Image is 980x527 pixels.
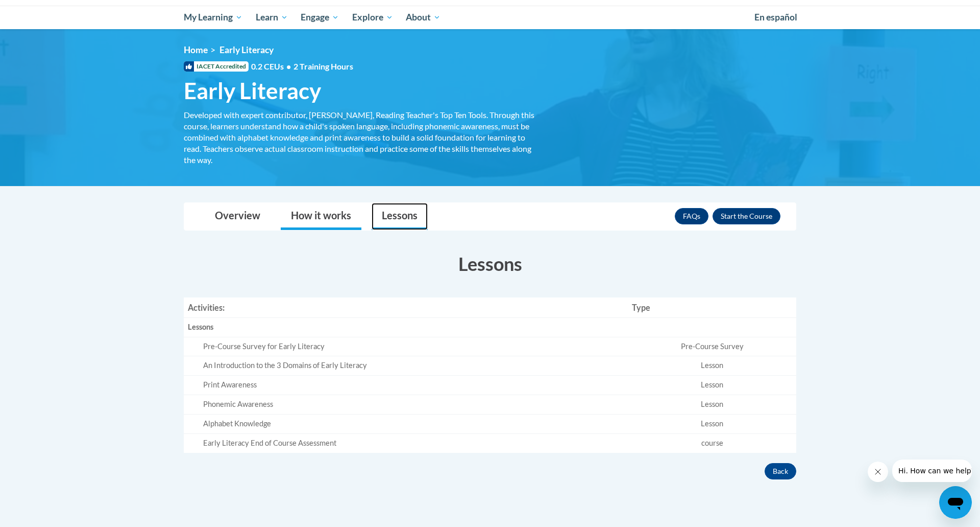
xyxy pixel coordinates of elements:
[748,7,804,28] a: En español
[281,203,361,230] a: How it works
[203,360,624,371] div: An Introduction to the 3 Domains of Early Literacy
[868,462,888,482] iframe: Close message
[203,380,624,391] div: Print Awareness
[286,61,291,71] span: •
[205,203,271,230] a: Overview
[372,203,428,230] a: Lessons
[293,61,353,71] span: 2 Training Hours
[628,297,796,318] th: Type
[6,7,83,15] span: Hi. How can we help?
[301,11,339,24] span: Engage
[251,61,353,72] span: 0.2 CEUs
[406,11,440,24] span: About
[256,11,288,24] span: Learn
[628,337,796,356] td: Pre-Course Survey
[188,322,624,333] div: Lessons
[765,463,796,479] button: Back
[754,12,797,22] span: En español
[177,6,249,29] a: My Learning
[184,297,628,318] th: Activities:
[184,77,321,104] span: Early Literacy
[939,486,972,519] iframe: Button to launch messaging window
[713,208,780,224] button: Enroll
[352,11,393,24] span: Explore
[628,376,796,395] td: Lesson
[249,6,295,29] a: Learn
[184,61,249,72] span: IACET Accredited
[628,434,796,453] td: course
[184,44,208,55] a: Home
[675,208,708,224] a: FAQs
[203,419,624,429] div: Alphabet Knowledge
[400,6,448,29] a: About
[203,399,624,410] div: Phonemic Awareness
[168,6,812,29] div: Main menu
[184,251,796,277] h3: Lessons
[892,460,972,482] iframe: Message from company
[628,395,796,415] td: Lesson
[203,341,624,352] div: Pre-Course Survey for Early Literacy
[219,44,274,55] span: Early Literacy
[294,6,346,29] a: Engage
[628,415,796,434] td: Lesson
[203,438,624,449] div: Early Literacy End of Course Assessment
[346,6,400,29] a: Explore
[184,11,242,24] span: My Learning
[184,109,536,166] div: Developed with expert contributor, [PERSON_NAME], Reading Teacher's Top Ten Tools. Through this c...
[628,356,796,376] td: Lesson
